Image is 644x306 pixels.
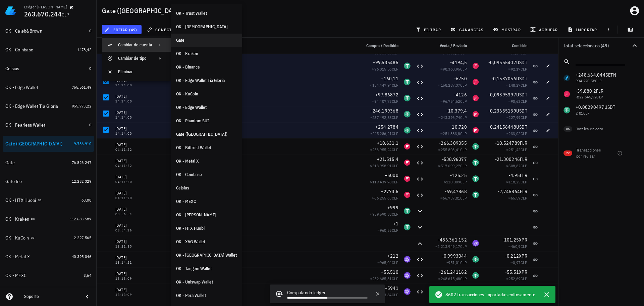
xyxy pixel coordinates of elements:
[438,115,467,120] span: ≈
[439,285,467,291] span: -27,9601283
[495,140,520,146] span: -10,524789
[495,156,520,162] span: -21,300246
[118,42,152,48] div: Cambiar de cuenta
[5,273,26,278] div: OK - MEXC
[472,256,479,263] div: USDT-icon
[528,25,562,34] button: agrupar
[505,253,519,259] span: -0,212
[118,69,165,75] div: Eliminar
[115,109,137,116] div: [DATE]
[508,115,520,120] span: 227,99
[438,237,467,243] span: -486.361,152
[404,191,411,198] div: FLR-icon
[443,99,460,104] span: 96.754,62
[5,47,33,53] div: OK - Coinbase
[513,260,521,265] span: 0,97
[441,83,460,88] span: 158.287,37
[417,27,441,32] span: filtrar
[446,108,467,114] span: -10.379,4
[516,59,527,65] span: USDT
[472,127,479,134] div: FLR-icon
[3,117,94,133] a: OK - Fearless Wallet 0
[404,62,411,69] div: USDT-icon
[176,253,237,258] div: OK - [GEOGRAPHIC_DATA] Wallet
[454,92,467,98] span: -4126
[148,27,177,32] span: conectar
[576,147,604,159] div: Transacciones por revisar
[519,237,527,243] span: XPR
[508,147,520,152] span: 251,42
[439,269,467,275] span: -261,241162
[508,67,527,72] span: ≈
[70,216,91,221] span: 112.683.587
[506,147,527,152] span: ≈
[82,198,91,203] span: 68,08
[3,192,94,208] a: OK - HTX Huobi 68,08
[176,145,237,150] div: OK - Bitfrost Wallet
[5,179,22,184] div: Gate file
[427,38,470,54] div: Venta / Enviado
[3,79,94,95] a: OK - Edge Wallet 755.561,49
[176,172,237,177] div: OK - Coinbase
[442,156,467,162] span: -538,96077
[520,140,527,146] span: FLR
[387,205,398,211] span: +999
[392,115,398,120] span: CLP
[488,124,516,130] span: -0,24156448
[176,105,237,110] div: OK - Edge Wallet
[387,253,398,259] span: +212
[490,25,525,34] button: mostrar
[115,164,137,168] div: 04:11:22
[460,99,467,104] span: CLP
[472,240,479,247] div: XPR-icon
[380,260,391,265] span: 965,04
[5,28,42,34] div: OK - Caleb&Brown
[5,160,15,166] div: Gate
[404,159,411,166] div: FLR-icon
[140,38,358,54] div: Nota
[472,159,479,166] div: USDT-icon
[370,163,398,168] span: ≈
[377,156,398,162] span: +21.515,4
[511,67,521,72] span: 92,17
[404,143,411,150] div: FLR-icon
[370,83,398,88] span: ≈
[381,269,398,275] span: +55.510
[508,163,520,168] span: 508,82
[488,108,516,114] span: -0,23635139
[440,99,467,104] span: ≈
[404,175,411,182] div: FLR-icon
[115,229,137,232] div: 03:54:16
[118,56,152,61] div: Cambiar de tipo
[482,38,530,54] div: Comisión
[370,115,398,120] span: ≈
[370,108,398,114] span: +246,199368
[3,136,94,152] a: Gate ([GEOGRAPHIC_DATA]) 9.736.910
[72,103,91,108] span: 955.773,22
[72,254,91,259] span: 40.395.046
[115,190,137,196] div: [DATE]
[460,260,467,265] span: CLP
[441,276,460,281] span: 248.615,48
[372,67,398,72] span: ≈
[372,163,392,168] span: 513.958,91
[3,60,94,77] a: Celsius 0
[89,28,91,33] span: 0
[377,228,398,233] span: ≈
[437,244,460,249] span: 2.213.949,17
[508,99,527,104] span: ≈
[521,147,527,152] span: CLP
[502,237,519,243] span: -101,25
[24,4,67,10] div: Ledger [PERSON_NAME]
[491,76,517,82] span: -0,1537056
[505,269,519,275] span: -55,51
[438,83,467,88] span: ≈
[370,212,398,217] span: ≈
[176,11,237,16] div: OK - Trust Wallet
[393,221,399,227] span: +1
[442,253,467,259] span: -0,9993044
[115,100,137,103] div: 14:14:00
[115,148,137,151] div: 04:11:22
[176,239,237,245] div: OK - XVG Wallet
[74,141,91,146] span: 9.736.910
